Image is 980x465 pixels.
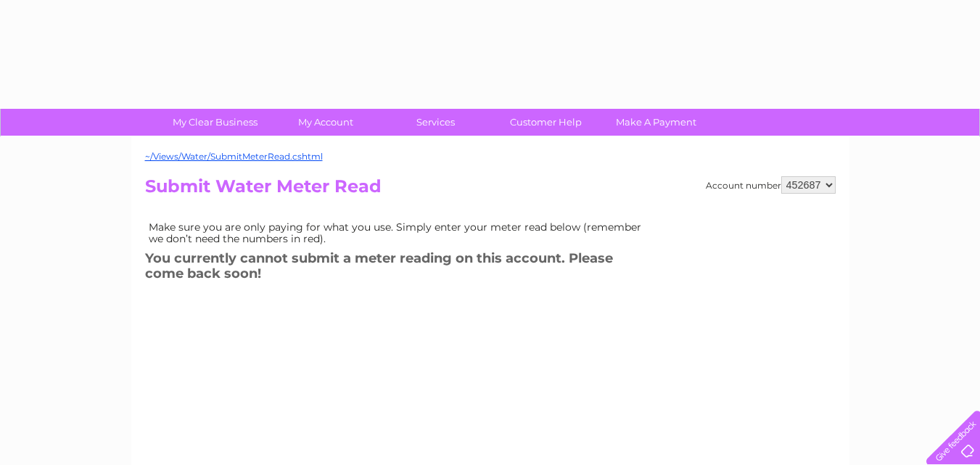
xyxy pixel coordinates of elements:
[145,218,653,248] td: Make sure you are only paying for what you use. Simply enter your meter read below (remember we d...
[145,176,836,204] h2: Submit Water Meter Read
[145,248,653,288] h3: You currently cannot submit a meter reading on this account. Please come back soon!
[155,109,275,136] a: My Clear Business
[596,109,716,136] a: Make A Payment
[376,109,495,136] a: Services
[486,109,606,136] a: Customer Help
[706,176,836,194] div: Account number
[145,151,323,162] a: ~/Views/Water/SubmitMeterRead.cshtml
[265,109,385,136] a: My Account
